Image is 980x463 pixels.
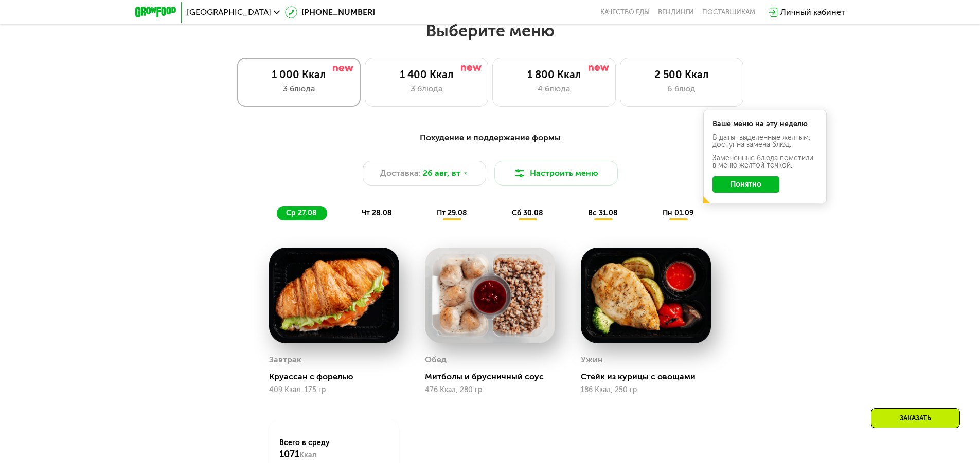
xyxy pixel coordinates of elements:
div: 476 Ккал, 280 гр [425,386,555,394]
div: 186 Ккал, 250 гр [581,386,711,394]
div: Обед [425,352,447,367]
div: Ваше меню на эту неделю [712,121,817,128]
a: Качество еды [600,8,650,16]
span: Ккал [299,451,316,459]
div: 3 блюда [376,83,477,95]
div: 4 блюда [503,83,605,95]
button: Понятно [712,176,779,193]
div: 6 блюд [631,83,733,95]
span: 1071 [279,449,299,460]
span: пн 01.09 [663,209,693,217]
div: Похудение и поддержание формы [186,132,795,144]
div: Круассан с форелью [269,372,407,382]
div: 2 500 Ккал [631,68,733,81]
div: 409 Ккал, 175 гр [269,386,399,394]
div: Личный кабинет [780,6,845,18]
div: Митболы и брусничный соус [425,372,563,382]
div: 1 400 Ккал [376,68,477,81]
span: ср 27.08 [286,209,317,217]
button: Настроить меню [494,161,618,186]
span: [GEOGRAPHIC_DATA] [187,8,271,16]
span: пт 29.08 [437,209,467,217]
div: В даты, выделенные желтым, доступна замена блюд. [712,134,817,149]
div: Всего в среду [279,438,389,460]
a: [PHONE_NUMBER] [285,6,375,18]
span: Доставка: [380,167,421,179]
div: Стейк из курицы с овощами [581,372,719,382]
div: 1 000 Ккал [248,68,350,81]
h2: Выберите меню [33,21,947,41]
div: 1 800 Ккал [503,68,605,81]
div: Завтрак [269,352,301,367]
div: 3 блюда [248,83,350,95]
span: сб 30.08 [512,209,543,217]
div: Заказать [871,408,960,428]
span: вс 31.08 [588,209,618,217]
span: 26 авг, вт [423,167,460,179]
a: Вендинги [658,8,694,16]
div: Ужин [581,352,603,367]
span: чт 28.08 [362,209,392,217]
div: поставщикам [702,8,755,16]
div: Заменённые блюда пометили в меню жёлтой точкой. [712,155,817,169]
